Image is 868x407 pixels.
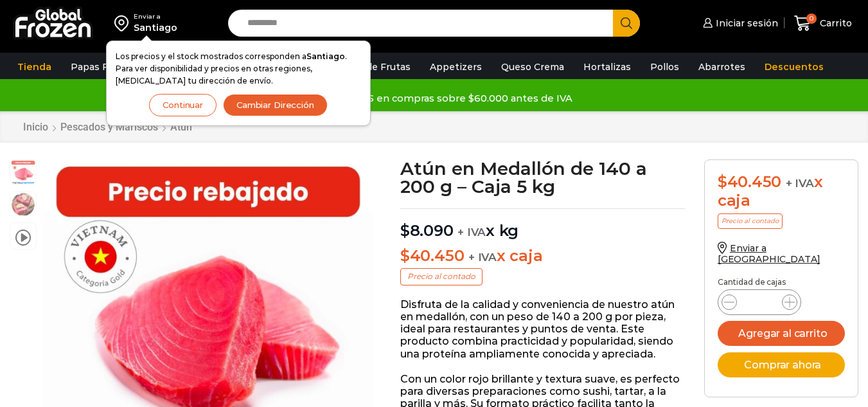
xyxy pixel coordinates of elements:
span: Iniciar sesión [713,17,778,30]
a: Hortalizas [577,55,637,79]
span: 0 [806,14,817,24]
a: Tienda [11,55,58,79]
span: atun medallon [10,160,36,186]
a: Papas Fritas [64,55,136,79]
a: Abarrotes [692,55,752,79]
span: $ [718,172,727,191]
a: Descuentos [758,55,830,79]
span: + IVA [786,177,814,190]
p: x kg [400,208,685,240]
span: + IVA [468,251,497,264]
a: 0 Carrito [791,8,855,39]
p: Disfruta de la calidad y conveniencia de nuestro atún en medallón, con un peso de 140 a 200 g por... [400,298,685,360]
h1: Atún en Medallón de 140 a 200 g – Caja 5 kg [400,159,685,195]
p: Cantidad de cajas [718,278,845,287]
a: Pescados y Mariscos [60,121,159,133]
span: + IVA [457,226,486,239]
p: x caja [400,247,685,266]
a: Atún [170,121,193,133]
button: Continuar [149,94,217,116]
span: $ [400,221,410,240]
span: foto plato atun [10,192,36,217]
span: $ [400,246,410,265]
input: Product quantity [747,293,772,311]
p: Precio al contado [718,213,783,229]
div: x caja [718,173,845,210]
a: Appetizers [423,55,488,79]
button: Agregar al carrito [718,321,845,346]
button: Comprar ahora [718,352,845,377]
span: Carrito [817,17,852,30]
a: Inicio [22,121,49,133]
a: Enviar a [GEOGRAPHIC_DATA] [718,242,820,265]
a: Pollos [644,55,686,79]
div: Santiago [134,21,177,34]
a: Iniciar sesión [700,10,778,36]
button: Cambiar Dirección [223,94,328,116]
button: Search button [613,10,640,37]
bdi: 40.450 [718,172,781,191]
div: Enviar a [134,12,177,21]
strong: Santiago [306,51,345,61]
p: Los precios y el stock mostrados corresponden a . Para ver disponibilidad y precios en otras regi... [116,50,361,87]
a: Queso Crema [495,55,571,79]
bdi: 40.450 [400,246,464,265]
a: Pulpa de Frutas [330,55,417,79]
nav: Breadcrumb [22,121,193,133]
img: address-field-icon.svg [114,12,134,34]
p: Precio al contado [400,268,483,285]
bdi: 8.090 [400,221,454,240]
